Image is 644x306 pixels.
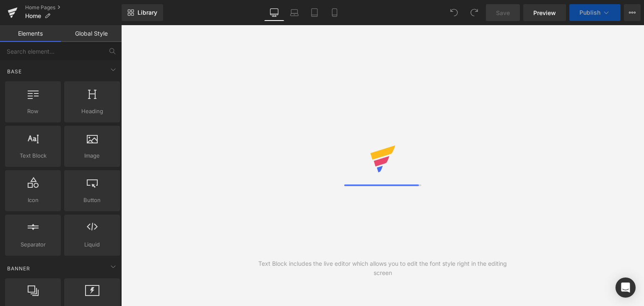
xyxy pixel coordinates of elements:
span: Liquid [67,240,117,249]
div: Text Block includes the live editor which allows you to edit the font style right in the editing ... [252,259,514,277]
a: New Library [122,4,163,21]
span: Separator [8,240,58,249]
span: Preview [533,8,556,17]
span: Banner [6,265,31,272]
button: Undo [446,4,462,21]
span: Text Block [8,151,58,160]
span: Save [496,8,510,17]
span: Row [8,107,58,116]
a: Preview [523,4,566,21]
span: Icon [8,196,58,205]
span: Base [6,67,23,75]
span: Image [67,151,117,160]
span: Button [67,196,117,205]
a: Mobile [325,4,345,21]
a: Tablet [304,4,325,21]
span: Home [25,13,41,19]
a: Home Pages [25,4,122,11]
div: Open Intercom Messenger [615,277,636,298]
button: Redo [466,4,483,21]
a: Global Style [61,25,122,42]
span: Publish [579,9,600,16]
span: Heading [67,107,117,116]
a: Desktop [264,4,284,21]
button: Publish [569,4,621,21]
button: More [624,4,641,21]
a: Laptop [284,4,304,21]
span: Library [138,9,157,16]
